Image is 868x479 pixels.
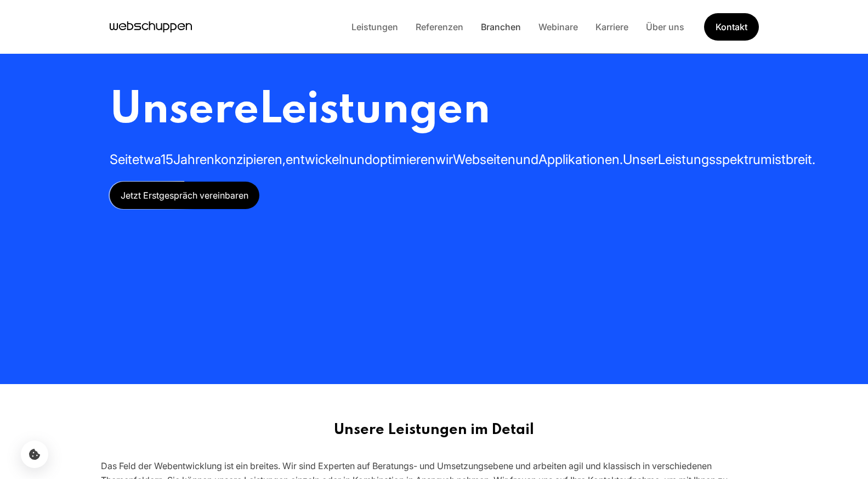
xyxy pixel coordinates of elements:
[772,151,786,167] span: ist
[637,21,693,32] a: Über uns
[435,151,453,167] span: wir
[110,19,192,35] a: Hauptseite besuchen
[21,441,48,468] button: Cookie-Einstellungen öffnen
[407,21,472,32] a: Referenzen
[110,151,132,167] span: Seit
[538,151,623,167] span: Applikationen.
[214,151,286,167] span: konzipieren,
[110,182,259,209] a: Jetzt Erstgespräch vereinbaren
[704,13,759,41] a: Get Started
[286,151,349,167] span: entwickeln
[349,151,372,167] span: und
[101,421,768,439] h2: Unsere Leistungen im Detail
[132,151,161,167] span: etwa
[453,151,515,167] span: Webseiten
[587,21,637,32] a: Karriere
[472,21,530,32] a: Branchen
[372,151,435,167] span: optimieren
[343,21,407,32] a: Leistungen
[786,151,815,167] span: breit.
[530,21,587,32] a: Webinare
[515,151,538,167] span: und
[110,88,259,133] span: Unsere
[173,151,214,167] span: Jahren
[623,151,658,167] span: Unser
[259,88,490,133] span: Leistungen
[658,151,772,167] span: Leistungsspektrum
[161,151,173,167] span: 15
